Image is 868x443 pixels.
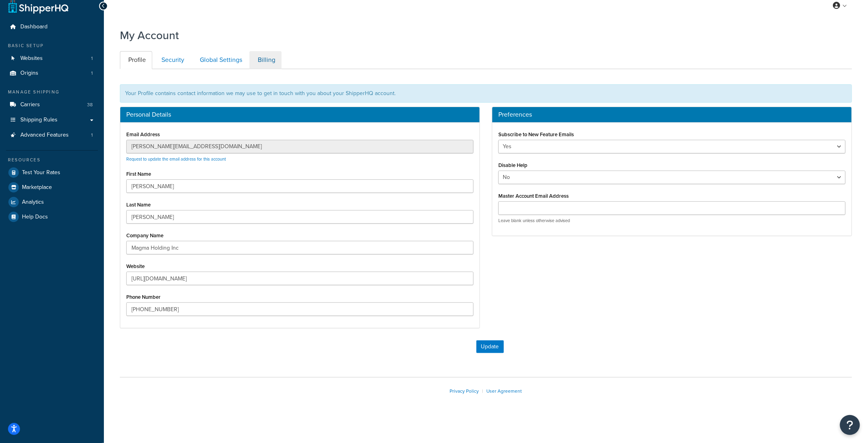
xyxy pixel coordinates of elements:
a: Analytics [6,195,98,209]
span: Websites [20,55,43,62]
label: Master Account Email Address [498,193,569,199]
span: 38 [87,101,93,108]
span: Shipping Rules [20,117,58,123]
button: Open Resource Center [840,415,860,435]
a: Carriers 38 [6,97,98,112]
div: Basic Setup [6,42,98,49]
button: Update [476,340,504,353]
span: Help Docs [22,214,48,221]
a: Security [153,51,191,69]
span: 1 [91,70,93,77]
li: Advanced Features [6,128,98,143]
span: Marketplace [22,184,52,191]
label: Subscribe to New Feature Emails [498,131,574,137]
li: Origins [6,66,98,81]
h3: Preferences [498,111,846,118]
a: Marketplace [6,180,98,195]
div: Manage Shipping [6,89,98,95]
label: Website [126,263,145,269]
a: Origins 1 [6,66,98,81]
label: Company Name [126,232,163,238]
a: Shipping Rules [6,113,98,127]
span: | [482,387,484,395]
div: Your Profile contains contact information we may use to get in touch with you about your ShipperH... [120,84,852,103]
a: Websites 1 [6,51,98,66]
span: Dashboard [20,24,48,30]
a: Profile [120,51,152,69]
a: Request to update the email address for this account [126,156,226,162]
a: User Agreement [487,387,522,395]
a: Dashboard [6,20,98,34]
a: Help Docs [6,210,98,224]
li: Websites [6,51,98,66]
li: Carriers [6,97,98,112]
label: Phone Number [126,294,161,300]
a: Global Settings [191,51,249,69]
span: Origins [20,70,38,77]
span: Carriers [20,101,40,108]
span: 1 [91,132,93,139]
a: Advanced Features 1 [6,128,98,143]
a: Test Your Rates [6,165,98,180]
label: Email Address [126,131,160,137]
a: Billing [249,51,282,69]
label: Disable Help [498,162,528,168]
a: Privacy Policy [450,387,479,395]
span: 1 [91,55,93,62]
p: Leave blank unless otherwise advised [498,218,846,224]
span: Test Your Rates [22,169,60,176]
label: First Name [126,171,151,177]
h3: Personal Details [126,111,474,118]
span: Analytics [22,199,44,206]
span: Advanced Features [20,132,69,139]
h1: My Account [120,28,179,43]
label: Last Name [126,202,151,208]
div: Resources [6,157,98,163]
